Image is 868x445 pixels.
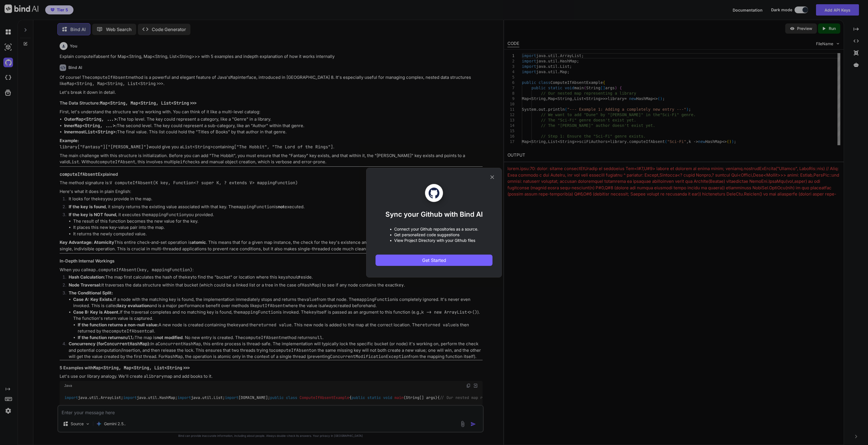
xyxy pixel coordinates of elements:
[390,226,478,232] p: • Connect your Github repositories as a source.
[422,257,446,264] span: Get Started
[390,232,478,238] p: • Get personalized code suggestions
[376,255,492,266] button: Get Started
[390,238,478,243] p: • View Project Directory with your Github files
[385,210,483,219] h1: Sync your Github with Bind AI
